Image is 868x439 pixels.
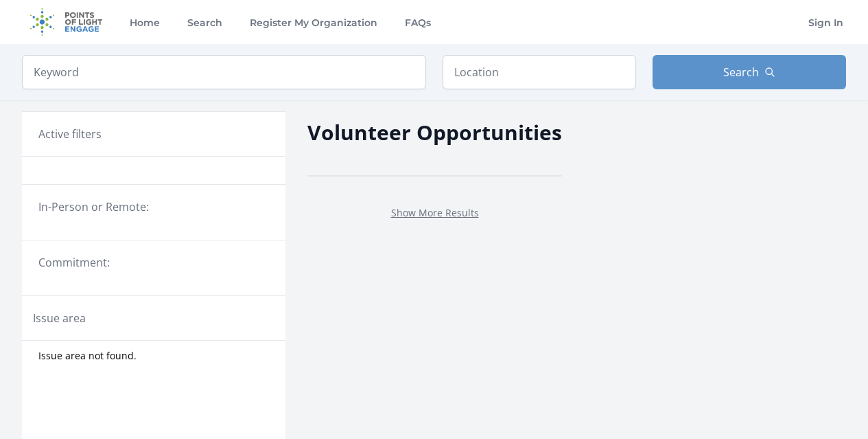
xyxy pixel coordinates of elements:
button: Search [653,55,846,89]
h3: Active filters [38,126,102,142]
input: Location [443,55,636,89]
h2: Volunteer Opportunities [307,117,562,148]
span: Search [723,64,759,80]
input: Keyword [22,55,426,89]
span: Issue area not found. [38,349,137,363]
legend: Issue area [33,310,86,326]
legend: In-Person or Remote: [38,199,269,215]
legend: Commitment: [38,254,269,271]
a: Show More Results [391,206,479,219]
